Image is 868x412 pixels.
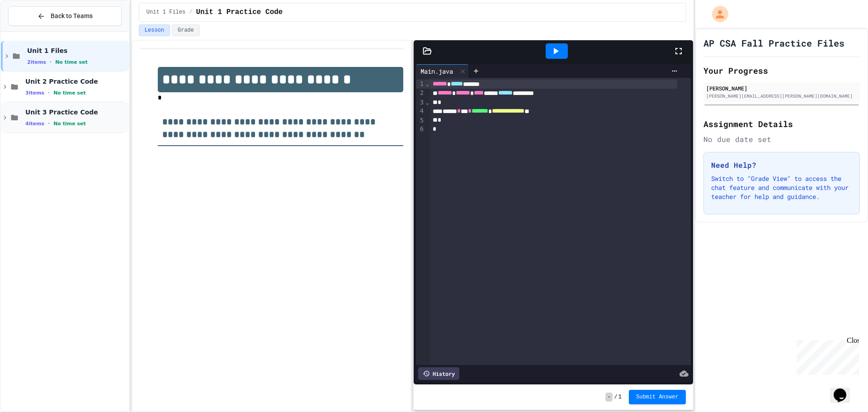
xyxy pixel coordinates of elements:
[416,107,425,116] div: 4
[25,77,127,85] span: Unit 2 Practice Code
[416,66,458,76] div: Main.java
[418,367,459,380] div: History
[172,24,200,36] button: Grade
[146,9,185,16] span: Unit 1 Files
[703,4,731,24] div: My Account
[27,47,127,55] span: Unit 1 Files
[25,121,44,127] span: 4 items
[53,90,86,96] span: No time set
[614,393,618,401] span: /
[55,59,88,65] span: No time set
[703,118,860,130] h2: Assignment Details
[416,80,425,89] div: 1
[8,6,122,26] button: Back to Teams
[711,174,852,201] p: Switch to "Grade View" to access the chat feature and communicate with your teacher for help and ...
[605,393,612,402] span: -
[416,89,425,98] div: 2
[703,64,860,77] h2: Your Progress
[706,93,857,99] div: [PERSON_NAME][EMAIL_ADDRESS][PERSON_NAME][DOMAIN_NAME]
[50,58,52,66] span: •
[25,90,44,96] span: 3 items
[793,336,859,375] iframe: chat widget
[189,9,192,16] span: /
[711,160,852,170] h3: Need Help?
[416,125,425,134] div: 6
[416,64,469,78] div: Main.java
[25,108,127,116] span: Unit 3 Practice Code
[618,393,622,401] span: 1
[4,4,62,57] div: Chat with us now!Close
[48,120,50,127] span: •
[636,393,679,401] span: Submit Answer
[703,37,844,49] h1: AP CSA Fall Practice Files
[416,98,425,107] div: 3
[53,121,86,127] span: No time set
[196,7,283,18] span: Unit 1 Practice Code
[48,89,50,96] span: •
[830,376,859,403] iframe: chat widget
[629,390,686,404] button: Submit Answer
[51,11,93,21] span: Back to Teams
[416,116,425,125] div: 5
[27,59,46,65] span: 2 items
[425,99,429,106] span: Fold line
[703,134,860,145] div: No due date set
[425,80,429,87] span: Fold line
[706,84,857,92] div: [PERSON_NAME]
[139,24,170,36] button: Lesson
